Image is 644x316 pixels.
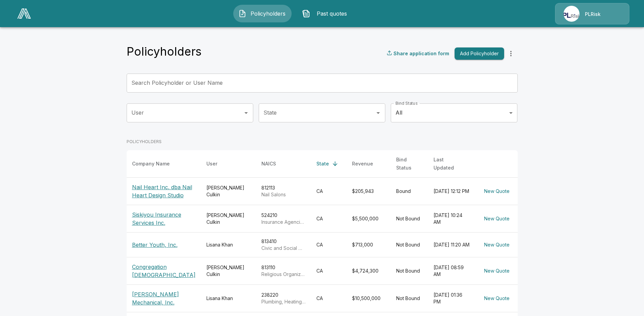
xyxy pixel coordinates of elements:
[261,212,306,225] div: 524210
[373,108,383,118] button: Open
[555,3,629,24] a: Agency IconPLRisk
[132,241,196,249] p: Better Youth, Inc.
[311,177,347,205] td: CA
[428,177,476,205] td: [DATE] 12:12 PM
[347,232,391,257] td: $713,000
[311,284,347,312] td: CA
[452,47,504,60] a: Add Policyholder
[393,50,449,57] p: Share application form
[238,9,246,18] img: Policyholders Icon
[347,284,391,312] td: $10,500,000
[311,257,347,284] td: CA
[261,298,306,305] p: Plumbing, Heating, and Air-Conditioning Contractors
[347,177,391,205] td: $205,943
[391,150,428,178] th: Bind Status
[127,139,518,145] p: POLICYHOLDERS
[132,211,196,227] p: Siskiyou Insurance Services Inc.
[395,100,418,106] label: Bind Status
[391,205,428,232] td: Not Bound
[261,160,276,168] div: NAICS
[297,5,355,22] button: Past quotes IconPast quotes
[241,108,251,118] button: Open
[481,239,512,251] button: New Quote
[206,241,251,248] div: Lisana Khan
[481,213,512,225] button: New Quote
[132,160,170,168] div: Company Name
[585,11,601,18] p: PLRisk
[391,177,428,205] td: Bound
[206,160,217,168] div: User
[391,257,428,284] td: Not Bound
[481,292,512,305] button: New Quote
[132,263,196,279] p: Congregation [DEMOGRAPHIC_DATA]
[428,205,476,232] td: [DATE] 10:24 AM
[481,185,512,198] button: New Quote
[347,205,391,232] td: $5,500,000
[428,257,476,284] td: [DATE] 08:59 AM
[313,9,350,18] span: Past quotes
[261,184,306,198] div: 812113
[127,44,202,59] h4: Policyholders
[311,205,347,232] td: CA
[261,245,306,252] p: Civic and Social Organizations
[316,160,329,168] div: State
[132,290,196,307] p: [PERSON_NAME] Mechanical, Inc.
[428,284,476,312] td: [DATE] 01:36 PM
[302,9,310,18] img: Past quotes Icon
[481,265,512,277] button: New Quote
[261,219,306,225] p: Insurance Agencies and Brokerages
[391,284,428,312] td: Not Bound
[455,47,504,60] button: Add Policyholder
[311,232,347,257] td: CA
[206,212,251,225] div: [PERSON_NAME] Culkin
[249,9,287,18] span: Policyholders
[352,160,373,168] div: Revenue
[261,238,306,252] div: 813410
[233,5,292,22] button: Policyholders IconPolicyholders
[261,264,306,278] div: 813110
[428,232,476,257] td: [DATE] 11:20 AM
[564,6,579,22] img: Agency Icon
[206,264,251,278] div: [PERSON_NAME] Culkin
[206,184,251,198] div: [PERSON_NAME] Culkin
[132,183,196,199] p: Nail Heart Inc. dba Nail Heart Design Studio
[504,47,518,60] button: more
[434,156,458,172] div: Last Updated
[261,271,306,278] p: Religious Organizations
[261,292,306,305] div: 238220
[391,103,517,122] div: All
[347,257,391,284] td: $4,724,300
[261,191,306,198] p: Nail Salons
[17,8,31,19] img: AA Logo
[391,232,428,257] td: Not Bound
[206,295,251,302] div: Lisana Khan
